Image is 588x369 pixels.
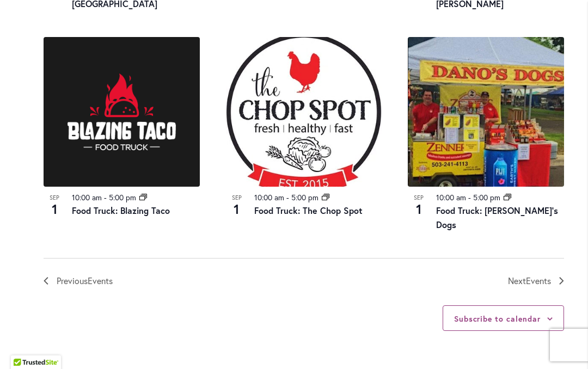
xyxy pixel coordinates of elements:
span: Sep [408,193,430,202]
time: 5:00 pm [291,192,318,202]
img: Blazing Taco Food Truck [44,37,200,187]
a: Food Truck: [PERSON_NAME]’s Dogs [436,205,558,230]
span: Sep [44,193,65,202]
a: Previous Events [44,274,113,288]
span: - [286,192,289,202]
span: Next [508,274,551,288]
time: 10:00 am [72,192,102,202]
time: 5:00 pm [109,192,136,202]
time: 5:00 pm [473,192,500,202]
span: Events [88,275,113,286]
time: 10:00 am [254,192,284,202]
img: THE CHOP SPOT PDX – Food Truck [226,37,382,187]
span: 1 [408,200,430,218]
a: Food Truck: Blazing Taco [72,205,170,216]
iframe: Launch Accessibility Center [8,330,39,361]
span: 1 [226,200,248,218]
span: Sep [226,193,248,202]
button: Subscribe to calendar [454,313,541,324]
img: 2021-06-22_12-55-13-DANO_DOGS [408,37,564,187]
span: Events [526,275,551,286]
span: - [104,192,107,202]
span: Previous [57,274,113,288]
span: - [468,192,471,202]
a: Food Truck: The Chop Spot [254,205,363,216]
a: Next Events [508,274,564,288]
time: 10:00 am [436,192,466,202]
span: 1 [44,200,65,218]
